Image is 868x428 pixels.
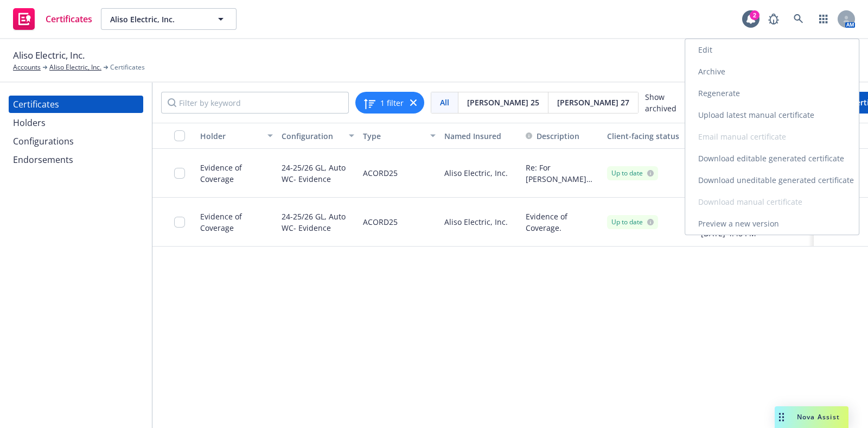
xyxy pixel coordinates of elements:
[161,92,349,114] input: Filter by keyword
[685,169,859,191] a: Download uneditable generated certificate
[440,123,521,149] button: Named Insured
[174,130,185,141] input: Select all
[13,133,74,150] div: Configurations
[440,198,521,247] div: Aliso Electric, Inc.
[685,148,859,169] a: Download editable generated certificate
[645,91,682,114] span: Show archived
[200,130,261,142] div: Holder
[363,204,398,240] div: ACORD25
[359,123,440,149] button: Type
[174,217,185,228] input: Toggle Row Selected
[750,10,759,20] div: 2
[9,96,143,113] a: Certificates
[557,97,629,108] span: [PERSON_NAME] 27
[685,61,859,83] a: Archive
[9,4,97,34] a: Certificates
[685,83,859,104] a: Regenerate
[444,130,517,142] div: Named Insured
[200,162,273,185] div: Evidence of Coverage
[9,114,143,131] a: Holders
[101,8,237,30] button: Aliso Electric, Inc.
[611,217,654,227] div: Up to date
[380,97,404,109] span: 1 filter
[277,123,359,149] button: Configuration
[611,168,654,178] div: Up to date
[13,151,73,168] div: Endorsements
[797,412,840,421] span: Nova Assist
[174,168,185,179] input: Toggle Row Selected
[603,123,684,149] button: Client-facing status
[607,130,680,142] div: Client-facing status
[440,149,521,198] div: Aliso Electric, Inc.
[13,62,41,72] a: Accounts
[282,130,342,142] div: Configuration
[9,133,143,150] a: Configurations
[49,62,101,72] a: Aliso Electric, Inc.
[763,8,784,30] a: Report a Bug
[467,97,539,108] span: [PERSON_NAME] 25
[526,211,598,234] button: Evidence of Coverage.
[110,62,145,72] span: Certificates
[363,155,398,191] div: ACORD25
[685,213,859,235] a: Preview a new version
[685,39,859,61] a: Edit
[440,97,449,108] span: All
[775,406,788,428] div: Drag to move
[526,130,579,142] button: Description
[110,14,204,25] span: Aliso Electric, Inc.
[196,123,277,149] button: Holder
[788,8,809,30] a: Search
[200,211,273,234] div: Evidence of Coverage
[363,130,424,142] div: Type
[526,162,598,185] button: Re: For [PERSON_NAME] Evidence of Coverage.
[775,406,848,428] button: Nova Assist
[813,8,834,30] a: Switch app
[13,96,59,113] div: Certificates
[13,48,85,62] span: Aliso Electric, Inc.
[13,114,46,131] div: Holders
[685,104,859,126] a: Upload latest manual certificate
[9,151,143,168] a: Endorsements
[282,155,354,191] div: 24-25/26 GL, Auto WC- Evidence
[282,204,354,240] div: 24-25/26 GL, Auto WC- Evidence
[46,15,92,23] span: Certificates
[684,123,765,149] button: System certificate last generated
